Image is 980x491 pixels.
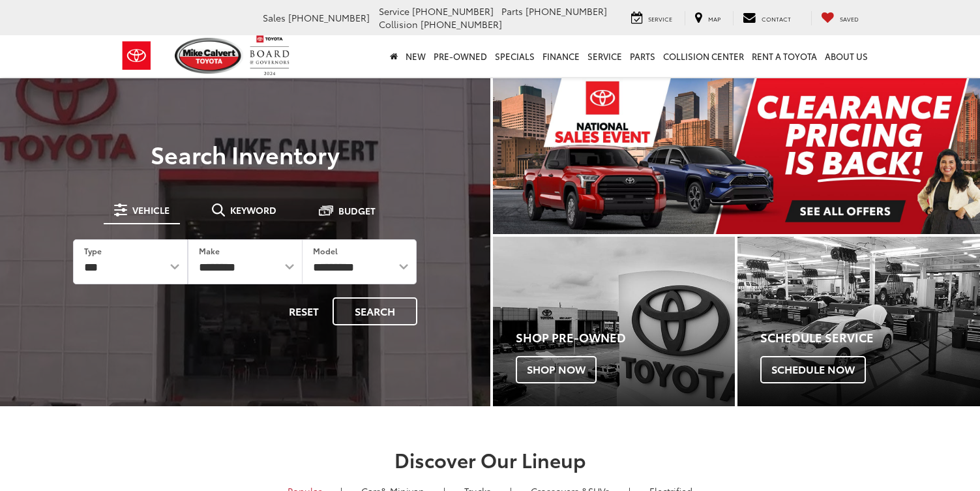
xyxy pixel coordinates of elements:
[626,35,659,77] a: Parts
[230,205,276,215] span: Keyword
[760,331,980,344] h4: Schedule Service
[516,331,735,344] h4: Shop Pre-Owned
[648,14,672,23] span: Service
[55,141,436,167] h3: Search Inventory
[132,205,170,215] span: Vehicle
[821,35,872,77] a: About Us
[379,18,418,31] span: Collision
[175,38,244,74] img: Mike Calvert Toyota
[84,245,102,256] label: Type
[263,11,286,24] span: Sales
[760,356,866,383] span: Schedule Now
[840,14,859,23] span: Saved
[737,237,980,406] div: Toyota
[333,297,417,325] button: Search
[112,35,161,77] img: Toyota
[386,35,402,77] a: Home
[313,245,338,256] label: Model
[539,35,584,77] a: Finance
[379,5,409,18] span: Service
[516,356,597,383] span: Shop Now
[493,237,735,406] div: Toyota
[733,11,801,25] a: Contact
[748,35,821,77] a: Rent a Toyota
[338,206,376,215] span: Budget
[199,245,220,256] label: Make
[31,449,950,470] h2: Discover Our Lineup
[421,18,502,31] span: [PHONE_NUMBER]
[708,14,720,23] span: Map
[659,35,748,77] a: Collision Center
[762,14,791,23] span: Contact
[412,5,494,18] span: [PHONE_NUMBER]
[402,35,430,77] a: New
[278,297,330,325] button: Reset
[526,5,607,18] span: [PHONE_NUMBER]
[430,35,491,77] a: Pre-Owned
[491,35,539,77] a: Specials
[621,11,682,25] a: Service
[584,35,626,77] a: Service
[685,11,730,25] a: Map
[737,237,980,406] a: Schedule Service Schedule Now
[493,237,735,406] a: Shop Pre-Owned Shop Now
[501,5,523,18] span: Parts
[811,11,869,25] a: My Saved Vehicles
[288,11,370,24] span: [PHONE_NUMBER]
